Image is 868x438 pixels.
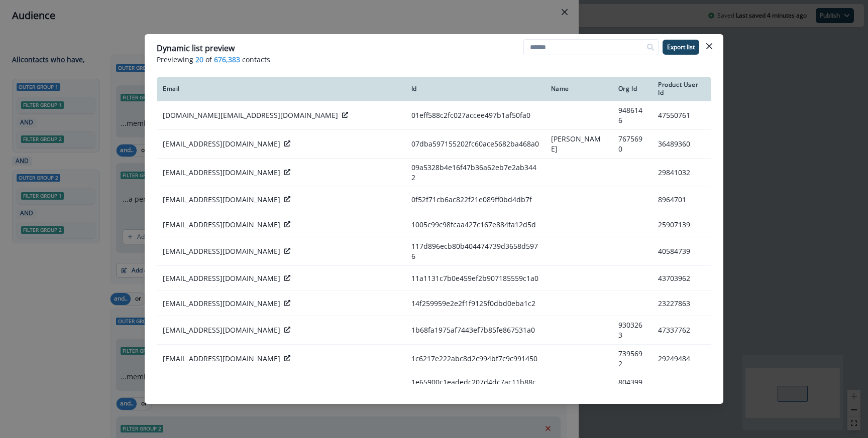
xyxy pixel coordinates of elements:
[612,130,652,159] td: 7675690
[163,110,338,120] p: [DOMAIN_NAME][EMAIL_ADDRESS][DOMAIN_NAME]
[618,85,646,93] div: Org Id
[612,101,652,130] td: 9486146
[652,345,711,373] td: 29249484
[658,81,705,97] div: Product User Id
[652,266,711,291] td: 43703962
[652,316,711,345] td: 47337762
[163,85,399,93] div: Email
[195,54,203,65] span: 20
[411,85,539,93] div: Id
[652,130,711,159] td: 36489360
[405,373,545,402] td: 1e65900c1eadedc207d4dc7ac11b88c4
[163,168,280,178] p: [EMAIL_ADDRESS][DOMAIN_NAME]
[652,159,711,187] td: 29841032
[612,345,652,373] td: 7395692
[405,187,545,212] td: 0f52f71cb6ac822f21e089ff0bd4db7f
[652,212,711,237] td: 25907139
[545,130,612,159] td: [PERSON_NAME]
[652,101,711,130] td: 47550761
[405,266,545,291] td: 11a1131c7b0e459ef2b907185559c1a0
[612,316,652,345] td: 9303263
[405,316,545,345] td: 1b68fa1975af7443ef7b85fe867531a0
[163,325,280,335] p: [EMAIL_ADDRESS][DOMAIN_NAME]
[405,159,545,187] td: 09a5328b4e16f47b36a62eb7e2ab3442
[163,354,280,364] p: [EMAIL_ADDRESS][DOMAIN_NAME]
[405,237,545,266] td: 117d896ecb80b404474739d3658d5976
[163,273,280,283] p: [EMAIL_ADDRESS][DOMAIN_NAME]
[652,291,711,316] td: 23227863
[405,101,545,130] td: 01eff588c2fc027accee497b1af50fa0
[214,54,240,65] span: 676,383
[163,139,280,149] p: [EMAIL_ADDRESS][DOMAIN_NAME]
[701,38,717,54] button: Close
[157,42,235,54] p: Dynamic list preview
[163,195,280,205] p: [EMAIL_ADDRESS][DOMAIN_NAME]
[652,237,711,266] td: 40584739
[163,246,280,256] p: [EMAIL_ADDRESS][DOMAIN_NAME]
[652,187,711,212] td: 8964701
[163,382,280,392] p: [EMAIL_ADDRESS][DOMAIN_NAME]
[405,345,545,373] td: 1c6217e222abc8d2c994bf7c9c991450
[652,373,711,402] td: 45372197
[663,40,699,55] button: Export list
[157,54,711,65] p: Previewing of contacts
[163,220,280,230] p: [EMAIL_ADDRESS][DOMAIN_NAME]
[405,212,545,237] td: 1005c99c98fcaa427c167e884fa12d5d
[667,44,695,51] p: Export list
[405,130,545,159] td: 07dba597155202fc60ace5682ba468a0
[405,291,545,316] td: 14f259959e2e2f1f9125f0dbd0eba1c2
[551,85,606,93] div: Name
[163,299,280,309] p: [EMAIL_ADDRESS][DOMAIN_NAME]
[612,373,652,402] td: 8043994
